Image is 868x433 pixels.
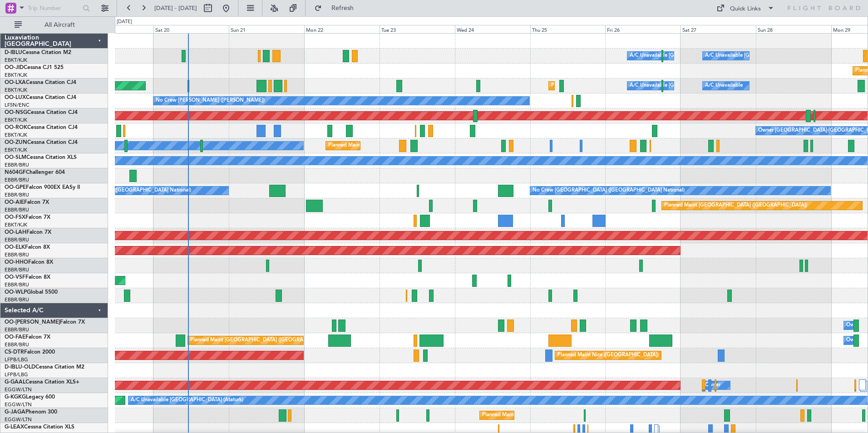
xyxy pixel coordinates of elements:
[5,125,27,130] span: OO-ROK
[5,110,78,115] a: OO-NSGCessna Citation CJ4
[664,199,807,212] div: Planned Maint [GEOGRAPHIC_DATA] ([GEOGRAPHIC_DATA])
[5,320,60,325] span: OO-[PERSON_NAME]
[5,230,51,235] a: OO-LAHFalcon 7X
[5,424,24,430] span: G-LEAX
[5,266,29,273] a: EBBR/BRU
[190,334,355,347] div: Planned Maint [GEOGRAPHIC_DATA] ([GEOGRAPHIC_DATA] National)
[730,5,761,14] div: Quick Links
[5,356,28,363] a: LFPB/LBG
[5,394,26,400] span: G-KGKG
[153,25,229,33] div: Sat 20
[5,207,29,213] a: EBBR/BRU
[5,95,76,100] a: OO-LUXCessna Citation CJ4
[5,80,76,85] a: OO-LXACessna Citation CJ4
[5,200,24,205] span: OO-AIE
[5,140,78,145] a: OO-ZUNCessna Citation CJ4
[5,364,35,370] span: D-IBLU-OLD
[705,379,720,392] div: Owner
[5,80,26,85] span: OO-LXA
[5,65,24,70] span: OO-JID
[5,221,27,228] a: EBKT/KJK
[5,401,32,408] a: EGGW/LTN
[324,5,362,11] span: Refresh
[5,57,27,64] a: EBKT/KJK
[5,296,29,303] a: EBBR/BRU
[5,162,29,168] a: EBBR/BRU
[455,25,530,33] div: Wed 24
[5,110,27,115] span: OO-NSG
[5,326,29,333] a: EBBR/BRU
[131,394,243,407] div: A/C Unavailable [GEOGRAPHIC_DATA] (Ataturk)
[117,18,132,26] div: [DATE]
[310,1,365,15] button: Refresh
[630,79,799,93] div: A/C Unavailable [GEOGRAPHIC_DATA] ([GEOGRAPHIC_DATA] National)
[5,140,27,145] span: OO-ZUN
[5,50,71,55] a: D-IBLUCessna Citation M2
[5,50,22,55] span: D-IBLU
[533,184,685,197] div: No Crew [GEOGRAPHIC_DATA] ([GEOGRAPHIC_DATA] National)
[5,102,30,108] a: LFSN/ENC
[5,132,27,138] a: EBKT/KJK
[5,409,25,415] span: G-JAGA
[5,245,25,250] span: OO-ELK
[5,290,27,295] span: OO-WLP
[5,260,28,265] span: OO-HHO
[5,290,58,295] a: OO-WLPGlobal 5500
[5,349,24,355] span: CS-DTR
[5,192,29,198] a: EBBR/BRU
[5,185,80,190] a: OO-GPEFalcon 900EX EASy II
[39,184,191,197] div: No Crew [GEOGRAPHIC_DATA] ([GEOGRAPHIC_DATA] National)
[605,25,681,33] div: Fri 26
[5,281,29,288] a: EBBR/BRU
[551,79,657,93] div: Planned Maint Kortrijk-[GEOGRAPHIC_DATA]
[28,1,80,15] input: Trip Number
[5,170,26,175] span: N604GF
[5,155,77,160] a: OO-SLMCessna Citation XLS
[5,335,25,340] span: OO-FAE
[5,335,50,340] a: OO-FAEFalcon 7X
[5,95,26,100] span: OO-LUX
[154,4,197,12] span: [DATE] - [DATE]
[5,275,25,280] span: OO-VSF
[5,409,57,415] a: G-JAGAPhenom 300
[5,379,25,385] span: G-GAAL
[5,72,27,79] a: EBKT/KJK
[712,1,779,15] button: Quick Links
[5,379,79,385] a: G-GAALCessna Citation XLS+
[5,87,27,93] a: EBKT/KJK
[5,215,25,220] span: OO-FSX
[5,147,27,153] a: EBKT/KJK
[705,49,850,63] div: A/C Unavailable [GEOGRAPHIC_DATA]-[GEOGRAPHIC_DATA]
[681,25,756,33] div: Sat 27
[5,215,50,220] a: OO-FSXFalcon 7X
[5,177,29,183] a: EBBR/BRU
[5,275,50,280] a: OO-VSFFalcon 8X
[229,25,304,33] div: Sun 21
[5,155,26,160] span: OO-SLM
[756,25,831,33] div: Sun 28
[5,320,85,325] a: OO-[PERSON_NAME]Falcon 7X
[5,200,49,205] a: OO-AIEFalcon 7X
[5,424,74,430] a: G-LEAXCessna Citation XLS
[5,117,27,123] a: EBKT/KJK
[5,260,53,265] a: OO-HHOFalcon 8X
[630,49,799,63] div: A/C Unavailable [GEOGRAPHIC_DATA] ([GEOGRAPHIC_DATA] National)
[5,394,55,400] a: G-KGKGLegacy 600
[5,251,29,258] a: EBBR/BRU
[557,349,659,362] div: Planned Maint Nice ([GEOGRAPHIC_DATA])
[5,230,26,235] span: OO-LAH
[5,416,32,423] a: EGGW/LTN
[5,245,50,250] a: OO-ELKFalcon 8X
[328,139,434,153] div: Planned Maint Kortrijk-[GEOGRAPHIC_DATA]
[5,65,64,70] a: OO-JIDCessna CJ1 525
[78,25,153,33] div: Fri 19
[530,25,606,33] div: Thu 25
[5,236,29,243] a: EBBR/BRU
[380,25,455,33] div: Tue 23
[156,94,265,108] div: No Crew [PERSON_NAME] ([PERSON_NAME])
[304,25,380,33] div: Mon 22
[24,22,96,28] span: All Aircraft
[5,371,28,378] a: LFPB/LBG
[5,341,29,348] a: EBBR/BRU
[5,386,32,393] a: EGGW/LTN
